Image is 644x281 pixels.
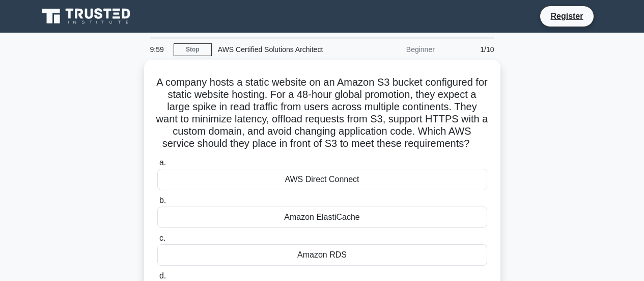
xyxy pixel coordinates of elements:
[441,39,500,60] div: 1/10
[159,196,166,205] span: b.
[157,207,487,228] div: Amazon ElastiCache
[159,234,165,242] span: c.
[157,244,487,266] div: Amazon RDS
[174,43,212,56] a: Stop
[544,10,589,22] a: Register
[159,158,166,167] span: a.
[157,169,487,190] div: AWS Direct Connect
[156,76,488,150] h5: A company hosts a static website on an Amazon S3 bucket configured for static website hosting. Fo...
[212,39,352,60] div: AWS Certified Solutions Architect
[352,39,441,60] div: Beginner
[159,271,166,280] span: d.
[144,39,174,60] div: 9:59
